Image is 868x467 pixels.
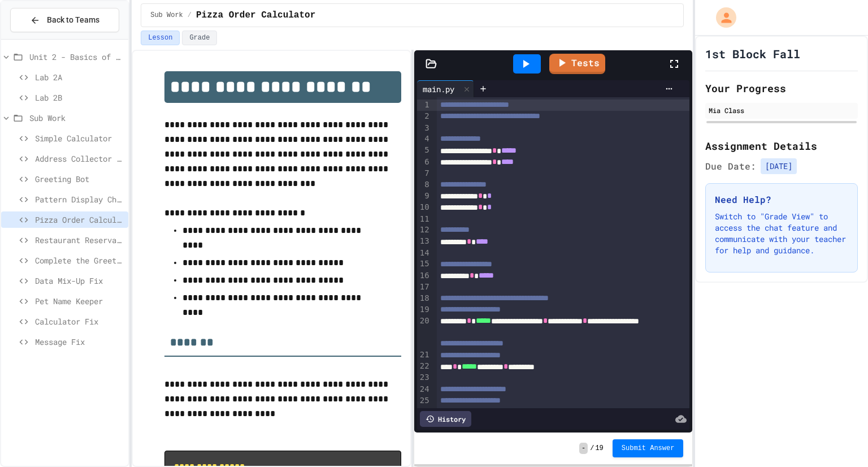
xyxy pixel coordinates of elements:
[417,361,431,372] div: 22
[417,168,431,179] div: 7
[417,384,431,395] div: 24
[47,14,99,26] span: Back to Teams
[417,270,431,282] div: 16
[35,275,124,287] span: Data Mix-Up Fix
[417,282,431,293] div: 17
[35,254,124,266] span: Complete the Greeting
[705,46,800,62] h1: 1st Block Fall
[613,439,684,457] button: Submit Answer
[622,444,675,453] span: Submit Answer
[150,11,183,20] span: Sub Work
[704,5,739,31] div: My Account
[417,100,431,111] div: 1
[188,11,192,20] span: /
[579,443,588,454] span: -
[417,179,431,191] div: 8
[417,372,431,383] div: 23
[417,406,431,417] div: 26
[196,8,315,22] span: Pizza Order Calculator
[417,248,431,259] div: 14
[761,158,797,174] span: [DATE]
[29,112,124,124] span: Sub Work
[10,8,119,32] button: Back to Teams
[35,132,124,144] span: Simple Calculator
[417,236,431,247] div: 13
[35,153,124,165] span: Address Collector Fix
[417,80,474,97] div: main.py
[417,145,431,156] div: 5
[417,83,460,95] div: main.py
[141,31,180,45] button: Lesson
[35,234,124,246] span: Restaurant Reservation System
[35,295,124,307] span: Pet Name Keeper
[595,444,603,453] span: 19
[417,191,431,202] div: 9
[417,224,431,236] div: 12
[417,258,431,270] div: 15
[705,80,858,96] h2: Your Progress
[417,111,431,122] div: 2
[35,173,124,185] span: Greeting Bot
[715,193,848,206] h3: Need Help?
[590,444,594,453] span: /
[417,202,431,213] div: 10
[715,211,848,256] p: Switch to "Grade View" to access the chat feature and communicate with your teacher for help and ...
[417,349,431,361] div: 21
[35,92,124,103] span: Lab 2B
[549,54,605,74] a: Tests
[417,315,431,349] div: 20
[35,71,124,83] span: Lab 2A
[35,315,124,327] span: Calculator Fix
[29,51,124,63] span: Unit 2 - Basics of Python
[705,138,858,154] h2: Assignment Details
[709,105,854,115] div: Mia Class
[182,31,217,45] button: Grade
[35,214,124,226] span: Pizza Order Calculator
[417,133,431,145] div: 4
[417,123,431,134] div: 3
[35,193,124,205] span: Pattern Display Challenge
[417,214,431,225] div: 11
[420,411,471,427] div: History
[417,304,431,315] div: 19
[417,293,431,304] div: 18
[705,159,756,173] span: Due Date:
[417,157,431,168] div: 6
[35,336,124,348] span: Message Fix
[417,395,431,407] div: 25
